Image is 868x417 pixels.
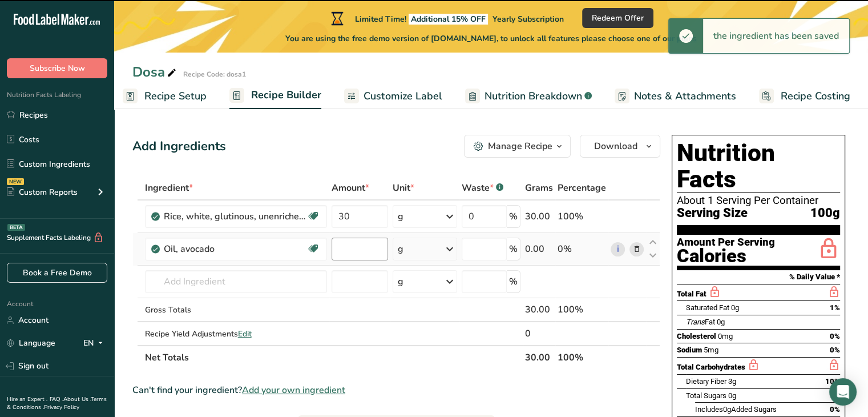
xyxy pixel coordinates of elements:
[145,304,327,316] div: Gross Totals
[525,303,553,316] div: 30.00
[145,328,327,340] div: Recipe Yield Adjustments
[332,181,369,195] span: Amount
[523,345,555,369] th: 30.00
[677,248,775,264] div: Calories
[393,181,414,195] span: Unit
[558,181,606,195] span: Percentage
[7,395,107,411] a: Terms & Conditions .
[677,290,706,298] span: Total Fat
[7,263,107,283] a: Book a Free Demo
[686,303,729,312] span: Saturated Fat
[677,195,840,206] div: About 1 Serving Per Container
[677,346,702,354] span: Sodium
[145,181,193,195] span: Ingredient
[695,405,777,414] span: Includes Added Sugars
[492,14,564,25] span: Yearly Subscription
[329,11,564,25] div: Limited Time!
[7,224,25,231] div: BETA
[830,303,840,312] span: 1%
[30,62,85,74] span: Subscribe Now
[677,140,840,193] h1: Nutrition Facts
[558,303,606,316] div: 100%
[63,395,91,403] a: About Us .
[615,83,736,109] a: Notes & Attachments
[462,181,503,195] div: Waste
[242,383,345,397] span: Add your own ingredient
[409,14,488,25] span: Additional 15% OFF
[7,333,55,353] a: Language
[229,82,321,110] a: Recipe Builder
[50,395,63,403] a: FAQ .
[83,336,107,350] div: EN
[285,33,697,45] span: You are using the free demo version of [DOMAIN_NAME], to unlock all features please choose one of...
[717,318,725,326] span: 0g
[123,83,207,109] a: Recipe Setup
[723,405,731,414] span: 0g
[398,210,403,223] div: g
[164,242,306,256] div: Oil, avocado
[132,137,226,156] div: Add Ingredients
[829,378,857,406] div: Open Intercom Messenger
[611,242,625,256] a: i
[132,383,660,397] div: Can't find your ingredient?
[143,345,523,369] th: Net Totals
[364,89,442,104] span: Customize Label
[677,270,840,284] section: % Daily Value *
[825,377,840,386] span: 10%
[7,186,78,198] div: Custom Reports
[594,139,637,153] span: Download
[592,12,644,24] span: Redeem Offer
[7,178,24,185] div: NEW
[465,83,592,109] a: Nutrition Breakdown
[144,89,207,104] span: Recipe Setup
[810,206,840,220] span: 100g
[830,332,840,340] span: 0%
[7,58,107,78] button: Subscribe Now
[686,391,726,400] span: Total Sugars
[558,210,606,223] div: 100%
[728,377,736,386] span: 3g
[582,8,653,28] button: Redeem Offer
[525,242,553,256] div: 0.00
[677,237,775,248] div: Amount Per Serving
[398,275,403,288] div: g
[488,139,552,153] div: Manage Recipe
[634,89,736,104] span: Notes & Attachments
[686,377,726,386] span: Dietary Fiber
[686,318,715,326] span: Fat
[251,87,321,103] span: Recipe Builder
[145,270,327,293] input: Add Ingredient
[677,363,745,371] span: Total Carbohydrates
[759,83,850,109] a: Recipe Costing
[677,332,716,340] span: Cholesterol
[686,318,705,326] i: Trans
[558,242,606,256] div: 0%
[525,210,553,223] div: 30.00
[164,210,306,223] div: Rice, white, glutinous, unenriched, uncooked
[830,346,840,354] span: 0%
[781,89,850,104] span: Recipe Costing
[7,395,47,403] a: Hire an Expert .
[728,391,736,400] span: 0g
[718,332,733,340] span: 0mg
[464,135,571,158] button: Manage Recipe
[555,345,608,369] th: 100%
[132,62,179,82] div: Dosa
[580,135,660,158] button: Download
[731,303,739,312] span: 0g
[830,405,840,414] span: 0%
[398,242,403,256] div: g
[525,327,553,340] div: 0
[344,83,442,109] a: Customize Label
[525,181,553,195] span: Grams
[44,403,79,411] a: Privacy Policy
[238,328,252,339] span: Edit
[183,69,246,79] div: Recipe Code: dosa1
[677,206,748,220] span: Serving Size
[703,19,849,53] div: the ingredient has been saved
[704,346,718,354] span: 5mg
[485,89,582,104] span: Nutrition Breakdown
